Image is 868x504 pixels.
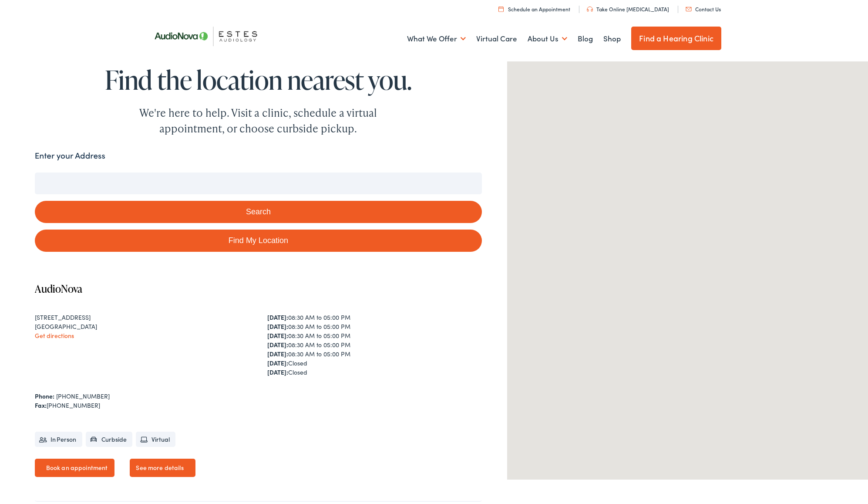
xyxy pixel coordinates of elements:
[35,432,82,447] li: In Person
[531,283,552,304] div: AudioNova
[56,392,110,400] a: [PHONE_NUMBER]
[86,432,133,447] li: Curbside
[267,313,288,321] strong: [DATE]:
[35,331,74,340] a: Get directions
[686,5,721,13] a: Contact Us
[35,149,105,162] label: Enter your Address
[578,23,593,55] a: Blog
[35,401,482,410] div: [PHONE_NUMBER]
[407,23,466,55] a: What We Offer
[35,230,482,252] a: Find My Location
[136,432,175,447] li: Virtual
[267,368,288,376] strong: [DATE]:
[267,359,288,367] strong: [DATE]:
[528,23,567,55] a: About Us
[551,273,572,294] div: AudioNova
[267,322,288,331] strong: [DATE]:
[587,7,593,12] img: utility icon
[267,349,288,358] strong: [DATE]:
[35,173,482,194] input: Enter your address or zip code
[631,27,721,50] a: Find a Hearing Clinic
[267,340,288,349] strong: [DATE]:
[35,459,115,477] a: Book an appointment
[130,459,195,477] a: See more details
[498,6,504,12] img: utility icon
[35,392,54,400] strong: Phone:
[119,105,397,136] div: We're here to help. Visit a clinic, schedule a virtual appointment, or choose curbside pickup.
[267,313,482,377] div: 08:30 AM to 05:00 PM 08:30 AM to 05:00 PM 08:30 AM to 05:00 PM 08:30 AM to 05:00 PM 08:30 AM to 0...
[267,331,288,340] strong: [DATE]:
[35,281,82,296] a: AudioNova
[568,238,589,259] div: AudioNova
[35,401,47,409] strong: Fax:
[35,65,482,94] h1: Find the location nearest you.
[587,5,669,13] a: Take Online [MEDICAL_DATA]
[476,23,517,55] a: Virtual Care
[525,271,546,291] div: AudioNova
[555,251,576,272] div: AudioNova
[565,247,585,267] div: AudioNova
[35,322,249,331] div: [GEOGRAPHIC_DATA]
[498,5,570,13] a: Schedule an Appointment
[544,235,565,256] div: AudioNova
[35,201,482,223] button: Search
[603,23,621,55] a: Shop
[828,240,849,261] div: AudioNova
[35,313,249,322] div: [STREET_ADDRESS]
[686,7,692,11] img: utility icon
